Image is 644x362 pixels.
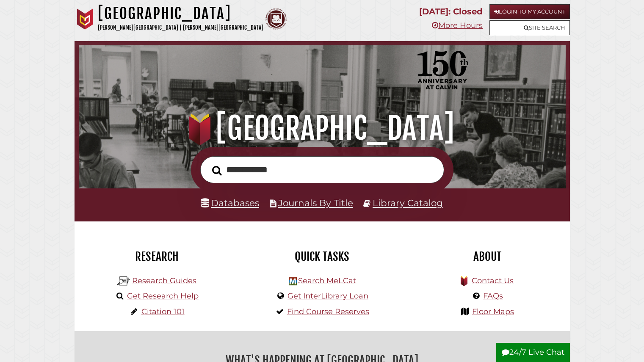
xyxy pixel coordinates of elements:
a: Find Course Reserves [287,307,369,316]
img: Hekman Library Logo [117,275,130,287]
a: Login to My Account [489,4,570,19]
a: Get Research Help [127,291,199,301]
a: Floor Maps [472,307,514,316]
h1: [GEOGRAPHIC_DATA] [98,4,263,23]
img: Calvin Theological Seminary [265,8,287,30]
p: [DATE]: Closed [419,4,483,19]
h2: About [411,249,564,264]
a: FAQs [483,291,503,301]
a: Research Guides [132,276,196,285]
button: Search [208,163,226,178]
a: Databases [201,197,259,208]
a: More Hours [432,21,483,30]
a: Get InterLibrary Loan [287,291,368,301]
a: Search MeLCat [298,276,356,285]
h2: Research [81,249,233,264]
a: Contact Us [472,276,514,285]
a: Citation 101 [141,307,185,316]
h1: [GEOGRAPHIC_DATA] [88,110,556,147]
a: Site Search [489,20,570,35]
img: Calvin University [75,8,96,30]
p: [PERSON_NAME][GEOGRAPHIC_DATA] | [PERSON_NAME][GEOGRAPHIC_DATA] [98,23,263,33]
a: Library Catalog [373,197,443,208]
h2: Quick Tasks [246,249,398,264]
img: Hekman Library Logo [289,277,297,285]
a: Journals By Title [278,197,353,208]
i: Search [212,165,222,175]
